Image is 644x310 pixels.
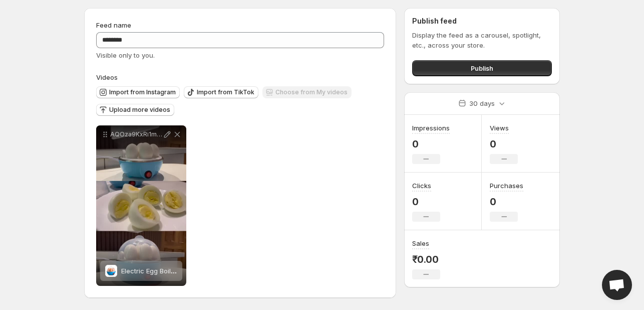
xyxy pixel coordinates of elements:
[602,270,632,300] a: Open chat
[490,196,523,208] p: 0
[412,30,552,50] p: Display the feed as a carousel, spotlight, etc., across your store.
[490,123,509,133] h3: Views
[105,265,117,277] img: Electric Egg Boiler | 3 Boiling Modes | Fast Boiling with Auto Cut-Off | 60 ml | Plastic and Stai...
[96,21,131,29] span: Feed name
[490,181,523,191] h3: Purchases
[490,138,518,150] p: 0
[412,123,450,133] h3: Impressions
[96,86,180,98] button: Import from Instagram
[197,88,254,96] span: Import from TikTok
[96,125,186,286] div: AQOza9KxRi1mC5zkRCU6ZQAgh5QhKpUOwHo9iP_655KwascDx8NaRYTNaE4Mo80csFm2wlwI_cpXMAyJBrfz9l8tALUa2l_Ld...
[110,130,162,138] p: AQOza9KxRi1mC5zkRCU6ZQAgh5QhKpUOwHo9iP_655KwascDx8NaRYTNaE4Mo80csFm2wlwI_cpXMAyJBrfz9l8tALUa2l_Ld...
[412,196,440,208] p: 0
[469,98,495,108] p: 30 days
[184,86,258,98] button: Import from TikTok
[412,60,552,76] button: Publish
[412,181,431,191] h3: Clicks
[121,267,489,275] span: Electric Egg Boiler | 3 Boiling Modes | Fast Boiling with Auto Cut-Off | 60 ml | Plastic and Stai...
[109,106,170,114] span: Upload more videos
[96,104,174,116] button: Upload more videos
[412,253,440,265] p: ₹0.00
[471,63,493,73] span: Publish
[96,51,155,59] span: Visible only to you.
[96,73,118,81] span: Videos
[412,238,429,248] h3: Sales
[109,88,176,96] span: Import from Instagram
[412,16,552,26] h2: Publish feed
[412,138,450,150] p: 0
